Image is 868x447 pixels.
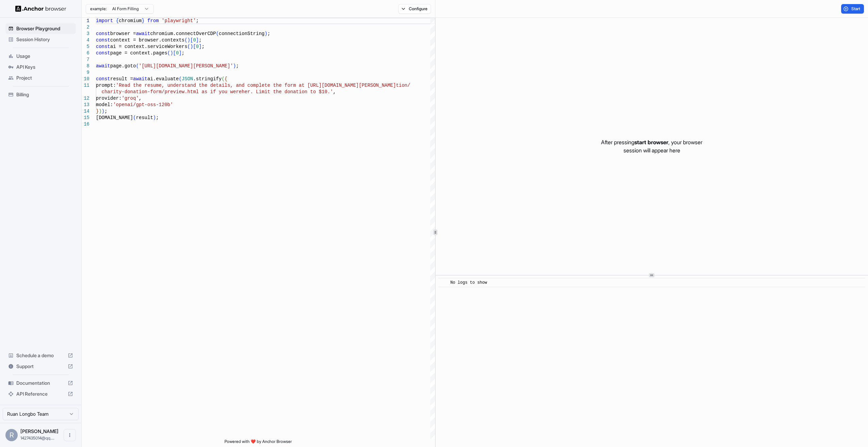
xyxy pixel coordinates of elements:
[96,83,116,88] span: prompt:
[187,44,190,49] span: (
[333,89,336,95] span: ,
[96,37,110,43] span: const
[5,23,76,34] div: Browser Playground
[136,115,153,120] span: result
[99,109,101,114] span: )
[82,121,89,128] div: 16
[16,64,73,70] span: API Keys
[153,115,156,120] span: )
[110,44,187,49] span: ai = context.serviceWorkers
[5,361,76,372] div: Support
[64,429,76,441] button: Open menu
[102,89,242,95] span: charity-donation-form/preview.html as if you were
[20,435,54,441] span: 1427435014@qq.com
[182,50,184,56] span: ;
[82,76,89,82] div: 10
[96,76,110,82] span: const
[199,44,201,49] span: ]
[133,76,147,82] span: await
[16,352,65,359] span: Schedule a demo
[82,63,89,69] div: 8
[5,62,76,72] div: API Keys
[133,115,136,120] span: (
[196,44,199,49] span: 0
[147,76,179,82] span: ai.evaluate
[102,109,104,114] span: )
[5,51,76,62] div: Usage
[139,63,233,69] span: '[URL][DOMAIN_NAME][PERSON_NAME]'
[82,44,89,50] div: 5
[110,37,184,43] span: context = browser.contexts
[199,37,201,43] span: ;
[82,37,89,44] div: 4
[110,31,136,36] span: browser =
[398,4,431,14] button: Configure
[167,50,170,56] span: (
[96,50,110,56] span: const
[122,96,139,101] span: 'groq'
[96,109,99,114] span: }
[601,138,702,154] p: After pressing , your browser session will appear here
[116,83,259,88] span: 'Read the resume, understand the details, and comp
[90,6,107,12] span: example:
[110,63,136,69] span: page.goto
[15,5,66,12] img: Anchor Logo
[82,95,89,102] div: 12
[219,31,264,36] span: connectionString
[96,44,110,49] span: const
[156,115,158,120] span: ;
[267,31,270,36] span: ;
[96,115,133,120] span: [DOMAIN_NAME]
[193,44,196,49] span: [
[222,76,224,82] span: (
[265,31,267,36] span: )
[113,102,173,107] span: 'openai/gpt-oss-120b'
[16,91,73,98] span: Billing
[82,56,89,63] div: 7
[196,37,199,43] span: ]
[82,18,89,24] div: 1
[96,102,113,107] span: model:
[179,76,182,82] span: (
[193,37,196,43] span: 0
[110,50,167,56] span: page = context.pages
[16,25,73,32] span: Browser Playground
[96,31,110,36] span: const
[82,115,89,121] div: 15
[396,83,410,88] span: tion/
[179,50,182,56] span: ]
[110,76,133,82] span: result =
[136,63,139,69] span: (
[450,280,487,285] span: No logs to show
[147,18,159,23] span: from
[16,36,73,43] span: Session History
[634,139,668,146] span: start browser
[173,50,176,56] span: [
[96,18,113,23] span: import
[82,31,89,37] div: 3
[82,108,89,115] div: 14
[82,24,89,31] div: 2
[5,89,76,100] div: Billing
[16,391,65,397] span: API Reference
[176,50,179,56] span: 0
[5,350,76,361] div: Schedule a demo
[241,89,333,95] span: her. Limit the donation to $10.'
[5,429,18,441] div: R
[20,428,59,434] span: Ruan Longbo
[16,363,65,370] span: Support
[150,31,216,36] span: chromium.connectOverCDP
[82,69,89,76] div: 9
[193,76,222,82] span: .stringify
[96,63,110,69] span: await
[82,50,89,56] div: 6
[5,34,76,45] div: Session History
[224,439,292,447] span: Powered with ❤️ by Anchor Browser
[187,37,190,43] span: )
[216,31,219,36] span: (
[96,96,122,101] span: provider:
[170,50,173,56] span: )
[162,18,196,23] span: 'playwright'
[233,63,236,69] span: )
[182,76,193,82] span: JSON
